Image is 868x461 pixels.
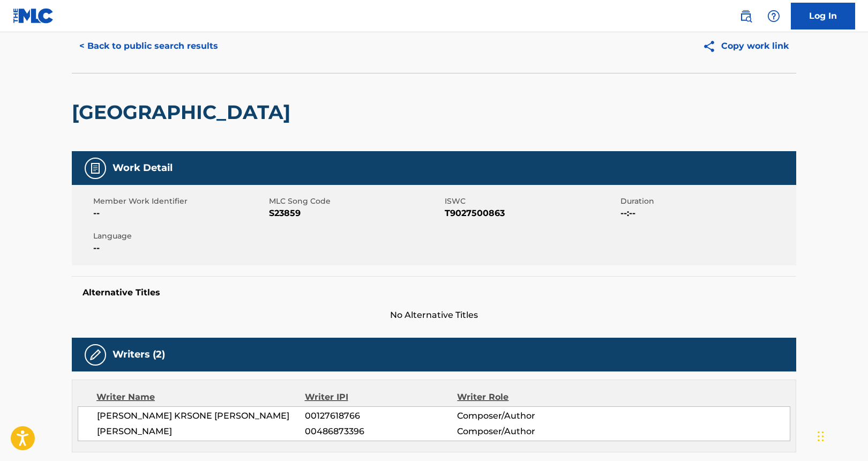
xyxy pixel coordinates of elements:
[269,207,442,220] span: S23859
[457,425,596,438] span: Composer/Author
[305,425,457,438] span: 00486873396
[739,10,752,23] img: search
[791,3,855,29] a: Log In
[620,207,794,220] span: --:--
[93,196,266,207] span: Member Work Identifier
[72,100,296,124] h2: [GEOGRAPHIC_DATA]
[735,5,757,27] a: Public Search
[97,425,305,438] span: [PERSON_NAME]
[305,391,458,404] div: Writer IPI
[620,196,794,207] span: Duration
[763,5,784,27] div: Help
[89,348,102,361] img: Writers
[269,196,442,207] span: MLC Song Code
[113,162,173,174] h5: Work Detail
[93,242,266,255] span: --
[445,207,618,220] span: T9027500863
[89,162,102,175] img: Work Detail
[445,196,618,207] span: ISWC
[93,207,266,220] span: --
[72,33,226,60] button: < Back to public search results
[72,309,796,322] span: No Alternative Titles
[93,230,266,242] span: Language
[457,410,596,422] span: Composer/Author
[13,8,54,24] img: MLC Logo
[83,287,785,298] h5: Alternative Titles
[767,10,780,23] img: help
[814,410,868,461] iframe: Chat Widget
[113,348,165,361] h5: Writers (2)
[97,410,305,422] span: [PERSON_NAME] KRSONE [PERSON_NAME]
[695,33,796,60] button: Copy work link
[702,40,721,53] img: Copy work link
[457,391,596,404] div: Writer Role
[305,410,457,422] span: 00127618766
[818,420,824,452] div: Drag
[96,391,305,404] div: Writer Name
